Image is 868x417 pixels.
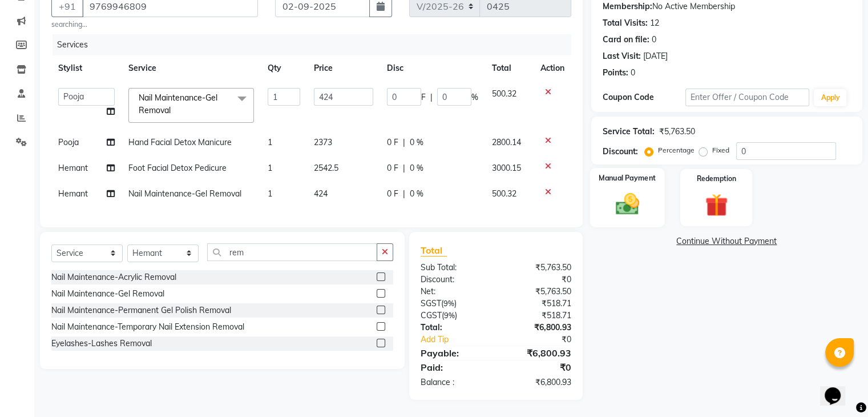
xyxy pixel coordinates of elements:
[171,105,176,115] a: x
[658,145,695,155] label: Percentage
[51,338,152,350] div: Eyelashes-Lashes Removal
[261,55,307,81] th: Qty
[496,360,580,374] div: ₹0
[603,1,851,13] div: No Active Membership
[443,299,454,308] span: 9%
[314,137,332,147] span: 2373
[421,91,426,103] span: F
[412,360,496,374] div: Paid:
[403,137,405,149] span: |
[603,17,648,29] div: Total Visits:
[51,19,258,30] small: searching...
[685,89,810,106] input: Enter Offer / Coupon Code
[492,163,521,173] span: 3000.15
[652,34,656,46] div: 0
[122,55,261,81] th: Service
[58,137,79,147] span: Pooja
[51,288,164,300] div: Nail Maintenance-Gel Removal
[659,126,695,138] div: ₹5,763.50
[410,137,423,149] span: 0 %
[421,298,441,308] span: SGST
[380,55,485,81] th: Disc
[643,50,668,62] div: [DATE]
[603,67,628,79] div: Points:
[608,191,646,218] img: _cash.svg
[403,188,405,200] span: |
[412,262,496,274] div: Sub Total:
[387,162,398,174] span: 0 F
[314,189,328,199] span: 424
[485,55,534,81] th: Total
[128,163,227,173] span: Foot Facial Detox Pedicure
[496,322,580,334] div: ₹6,800.93
[412,310,496,322] div: ( )
[139,93,217,115] span: Nail Maintenance-Gel Removal
[444,311,455,320] span: 9%
[603,91,685,103] div: Coupon Code
[410,162,423,174] span: 0 %
[412,286,496,298] div: Net:
[496,274,580,286] div: ₹0
[268,189,272,199] span: 1
[430,91,433,103] span: |
[698,191,735,219] img: _gift.svg
[307,55,380,81] th: Price
[603,146,638,158] div: Discount:
[603,50,641,62] div: Last Visit:
[58,189,88,199] span: Hemant
[51,321,244,333] div: Nail Maintenance-Temporary Nail Extension Removal
[412,322,496,334] div: Total:
[650,17,659,29] div: 12
[403,162,405,174] span: |
[492,89,516,99] span: 500.32
[496,376,580,388] div: ₹6,800.93
[471,91,478,103] span: %
[603,34,649,46] div: Card on file:
[496,262,580,274] div: ₹5,763.50
[496,310,580,322] div: ₹518.71
[510,334,579,346] div: ₹0
[603,126,655,138] div: Service Total:
[820,371,857,406] iframe: chat widget
[421,310,442,320] span: CGST
[268,137,272,147] span: 1
[412,334,510,346] a: Add Tip
[412,376,496,388] div: Balance :
[51,304,231,316] div: Nail Maintenance-Permanent Gel Polish Removal
[412,274,496,286] div: Discount:
[412,298,496,310] div: ( )
[421,244,447,256] span: Total
[51,55,122,81] th: Stylist
[594,235,860,247] a: Continue Without Payment
[128,137,232,147] span: Hand Facial Detox Manicure
[496,286,580,298] div: ₹5,763.50
[697,174,736,184] label: Redemption
[314,163,338,173] span: 2542.5
[58,163,88,173] span: Hemant
[712,145,729,155] label: Fixed
[496,298,580,310] div: ₹518.71
[496,346,580,360] div: ₹6,800.93
[387,188,398,200] span: 0 F
[631,67,635,79] div: 0
[268,163,272,173] span: 1
[128,189,241,199] span: Nail Maintenance-Gel Removal
[534,55,571,81] th: Action
[603,1,652,13] div: Membership:
[492,189,516,199] span: 500.32
[814,89,846,106] button: Apply
[387,137,398,149] span: 0 F
[51,271,176,283] div: Nail Maintenance-Acrylic Removal
[410,188,423,200] span: 0 %
[492,137,521,147] span: 2800.14
[207,243,377,261] input: Search or Scan
[53,34,580,55] div: Services
[599,173,656,183] label: Manual Payment
[412,346,496,360] div: Payable:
